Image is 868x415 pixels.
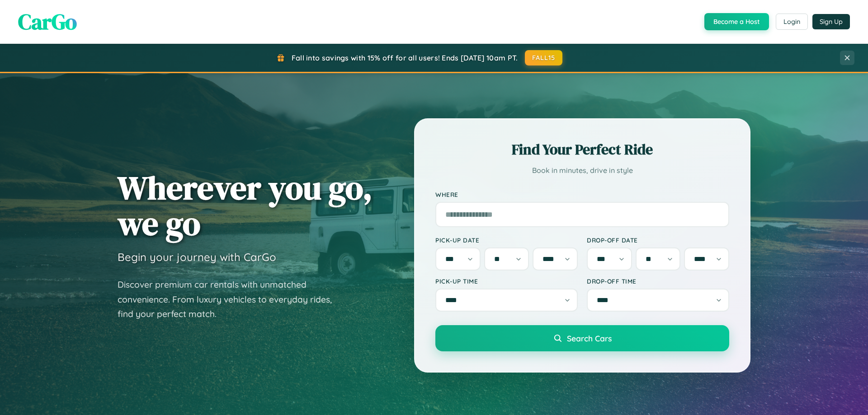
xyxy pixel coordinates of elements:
h2: Find Your Perfect Ride [435,140,729,159]
label: Pick-up Time [435,277,578,285]
button: Login [776,14,808,30]
span: CarGo [18,7,77,37]
span: Search Cars [567,333,612,343]
p: Book in minutes, drive in style [435,164,729,177]
label: Drop-off Time [587,277,729,285]
button: FALL15 [525,50,563,65]
h1: Wherever you go, we go [118,170,373,241]
span: Fall into savings with 15% off for all users! Ends [DATE] 10am PT. [292,53,518,62]
h3: Begin your journey with CarGo [118,250,276,264]
label: Drop-off Date [587,236,729,244]
label: Where [435,191,729,198]
button: Sign Up [812,14,850,29]
button: Search Cars [435,325,729,351]
button: Become a Host [704,13,769,30]
label: Pick-up Date [435,236,578,244]
p: Discover premium car rentals with unmatched convenience. From luxury vehicles to everyday rides, ... [118,277,344,322]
